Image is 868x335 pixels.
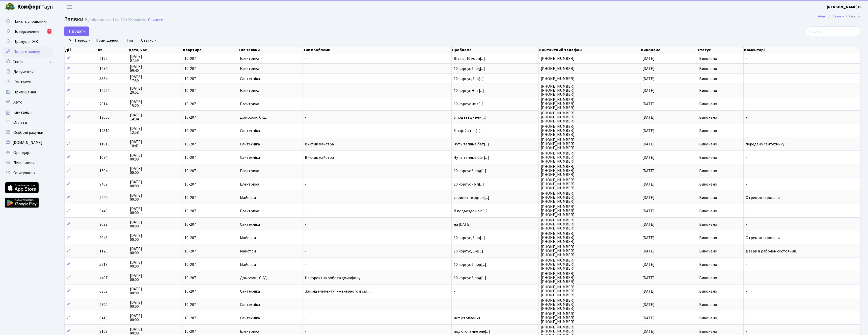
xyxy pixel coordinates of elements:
[305,276,449,280] span: Некоректна робота домофону
[541,165,638,177] span: [PHONE_NUMBER] [PHONE_NUMBER] [PHONE_NUMBER]
[3,107,53,117] a: Квитанції
[305,156,449,160] span: Виклик майстра
[130,314,180,322] span: [DATE] 00:00
[642,275,655,281] span: [DATE]
[99,289,107,294] span: 6353
[130,180,180,188] span: [DATE] 00:00
[305,67,449,71] span: -
[130,140,180,148] span: [DATE] 10:41
[13,99,22,105] span: Авто
[541,245,638,257] span: [PHONE_NUMBER] [PHONE_NUMBER] [PHONE_NUMBER]
[13,19,47,24] span: Панель управління
[13,79,31,85] span: Контакти
[541,151,638,163] span: [PHONE_NUMBER] [PHONE_NUMBER] [PHONE_NUMBER]
[3,16,53,27] a: Панель управління
[3,168,53,178] a: Опитування
[65,46,97,54] th: Дії
[305,303,449,307] span: -
[305,89,449,93] span: -
[454,115,486,120] span: 6 подъезд - неи[...]
[541,205,638,217] span: [PHONE_NUMBER] [PHONE_NUMBER] [PHONE_NUMBER]
[699,76,717,82] span: Виконано
[642,262,655,267] span: [DATE]
[17,3,41,11] b: Комфорт
[184,57,236,61] span: 10-207
[699,315,717,321] span: Виконано
[541,77,638,81] span: [PHONE_NUMBER]
[99,208,107,214] span: 9443
[99,195,107,200] span: 9444
[454,101,483,107] span: 10 корпус не г[...]
[541,298,638,311] span: [PHONE_NUMBER] [PHONE_NUMBER] [PHONE_NUMBER]
[130,300,180,308] span: [DATE] 00:00
[240,57,300,61] span: Електрика
[130,207,180,215] span: [DATE] 00:00
[99,168,107,174] span: 1594
[539,46,640,54] th: Контактний телефон
[746,289,858,293] span: -
[184,236,236,240] span: 10-207
[240,67,300,71] span: Електрика
[642,329,655,334] span: [DATE]
[827,4,862,10] a: [PERSON_NAME] В.
[746,329,858,333] span: -
[99,235,107,241] span: 3043
[148,18,163,22] a: Скинути
[454,248,483,254] span: 10 корпус, 6-е[...]
[699,302,717,307] span: Виконано
[17,3,53,11] span: Таун
[642,56,655,61] span: [DATE]
[642,155,655,160] span: [DATE]
[305,209,449,213] span: -
[699,141,717,147] span: Виконано
[13,150,30,156] span: Орендарі
[85,18,147,22] div: Відображено з 1 по 22 з 22 записів.
[99,182,107,187] span: 9459
[454,128,481,134] span: 6 пар. 2 эт, в[...]
[184,156,236,160] span: 10-207
[541,231,638,244] span: [PHONE_NUMBER] [PHONE_NUMBER] [PHONE_NUMBER]
[13,69,34,75] span: Документи
[3,87,53,97] a: Приміщення
[699,289,717,294] span: Виконано
[746,142,858,146] span: передано сантехнику
[454,76,484,82] span: 10 корпус, 6 пі[...]
[94,36,123,45] a: Приміщення
[240,303,300,307] span: Сантехніка
[240,209,300,213] span: Електрика
[3,47,53,57] a: Подати заявку
[184,249,236,253] span: 10-207
[305,129,449,133] span: -
[541,258,638,270] span: [PHONE_NUMBER] [PHONE_NUMBER] [PHONE_NUMBER]
[818,14,827,19] a: Admin
[699,208,717,214] span: Виконано
[699,128,717,134] span: Виконано
[454,235,485,241] span: 10 корпус, 6 по[...]
[184,222,236,226] span: 10-207
[240,142,300,146] span: Сантехніка
[3,77,53,87] a: Контакти
[541,67,638,71] span: [PHONE_NUMBER]
[305,77,449,81] span: -
[184,89,236,93] span: 10-207
[130,260,180,268] span: [DATE] 00:00
[541,272,638,284] span: [PHONE_NUMBER] [PHONE_NUMBER] [PHONE_NUMBER]
[240,222,300,226] span: Сантехніка
[454,289,536,293] span: -
[746,67,858,71] span: -
[130,153,180,161] span: [DATE] 00:00
[240,156,300,160] span: Сантехніка
[97,46,128,54] th: №
[541,138,638,150] span: [PHONE_NUMBER] [PHONE_NUMBER] [PHONE_NUMBER]
[699,235,717,241] span: Виконано
[3,97,53,107] a: Авто
[130,126,180,135] span: [DATE] 12:58
[305,115,449,119] span: -
[454,168,486,174] span: 10 корпус 6 под[...]
[305,182,449,186] span: -
[240,115,300,119] span: Домофон, СКД
[128,46,182,54] th: Дата, час
[240,289,300,293] span: Сантехніка
[806,27,860,36] input: Пошук...
[99,222,107,227] span: 9033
